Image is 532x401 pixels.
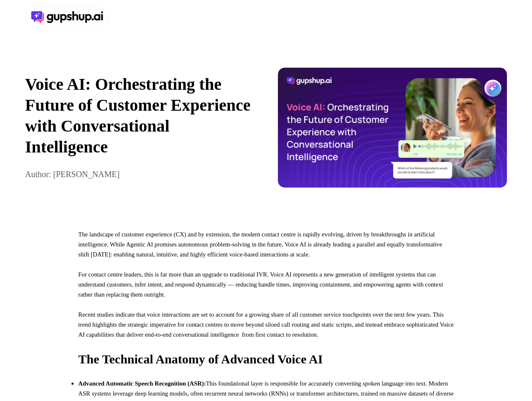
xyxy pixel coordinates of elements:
span: Advanced Automatic Speech Recognition (ASR): [78,380,206,387]
p: Voice AI: Orchestrating the Future of Customer Experience with Conversational Intelligence [25,74,255,157]
span: The landscape of customer experience (CX) and by extension, the modern contact centre is rapidly ... [78,231,442,258]
span: The Technical Anatomy of Advanced Voice AI [78,352,323,366]
span: Author: [PERSON_NAME] [25,170,120,179]
span: Recent studies indicate that voice interactions are set to account for a growing share of all cus... [78,311,453,338]
span: For contact centre leaders, this is far more than an upgrade to traditional IVR. Voice AI represe... [78,271,443,298]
